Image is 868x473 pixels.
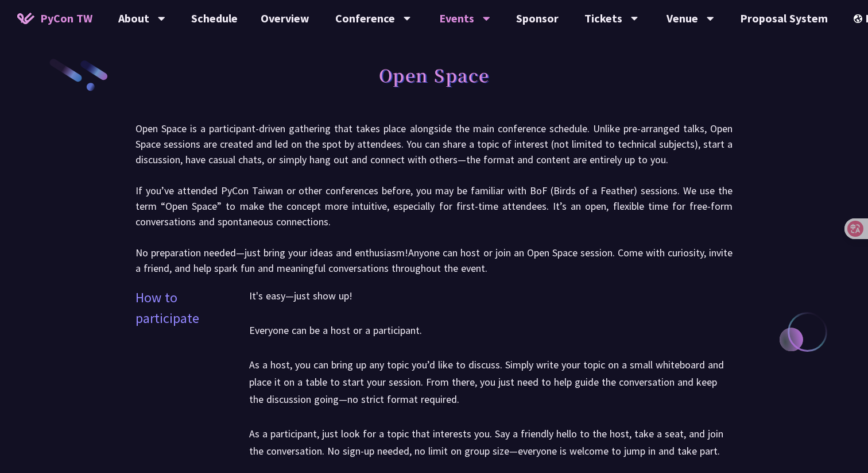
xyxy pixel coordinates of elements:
[40,10,92,27] span: PyCon TW
[17,13,34,24] img: Home icon of PyCon TW 2025
[135,287,232,329] p: How to participate
[135,121,733,276] p: Open Space is a participant-driven gathering that takes place alongside the main conference sched...
[379,57,490,92] h1: Open Space
[854,14,865,23] img: Locale Icon
[6,4,104,33] a: PyCon TW
[249,287,733,460] p: It's easy—just show up! Everyone can be a host or a participant. As a host, you can bring up any ...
